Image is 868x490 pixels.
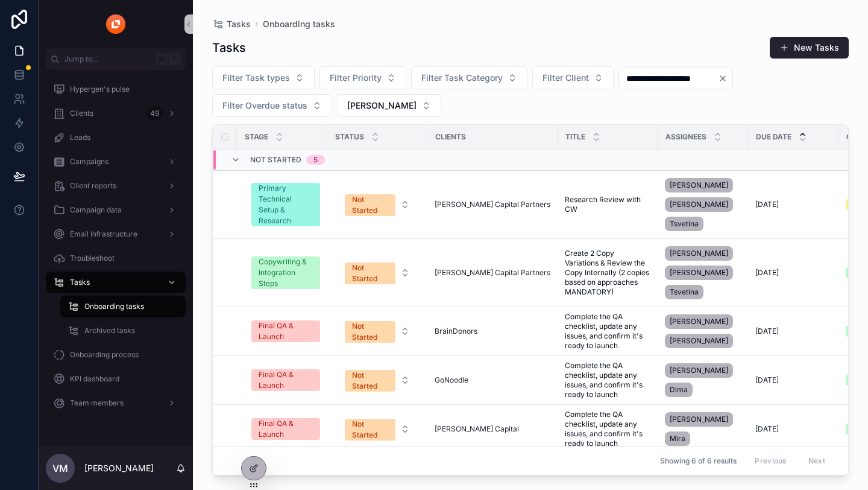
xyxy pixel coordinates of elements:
[70,84,130,94] span: Hypergen's pulse
[70,181,116,191] span: Client reports
[435,375,550,385] a: GoNoodle
[60,320,186,342] a: Archived tasks
[670,219,699,229] span: Tsvetina
[46,199,186,221] a: Campaign data
[335,256,420,289] button: Select Button
[435,200,550,209] a: [PERSON_NAME] Capital Partners
[435,268,550,278] a: [PERSON_NAME] Capital Partners
[52,461,68,476] span: VM
[352,419,388,441] div: Not Started
[170,54,180,64] span: K
[330,72,382,84] span: Filter Priority
[335,188,420,221] a: Select Button
[222,72,290,84] span: Filter Task types
[347,100,417,112] span: [PERSON_NAME]
[212,66,315,89] button: Select Button
[660,456,737,466] span: Showing 6 of 6 results
[245,132,268,142] span: Stage
[70,398,124,408] span: Team members
[755,200,831,209] a: [DATE]
[565,195,650,214] a: Research Review with CW
[665,244,741,302] a: [PERSON_NAME][PERSON_NAME]Tsvetina
[335,363,420,397] a: Select Button
[421,72,503,84] span: Filter Task Category
[352,370,388,392] div: Not Started
[335,314,420,348] a: Select Button
[251,320,320,342] a: Final QA & Launch
[411,66,527,89] button: Select Button
[251,369,320,391] a: Final QA & Launch
[565,361,650,399] a: Complete the QA checklist, update any issues, and confirm it's ready to launch
[670,287,699,297] span: Tsvetina
[251,256,320,289] a: Copywriting & Integration Steps
[64,54,151,64] span: Jump to...
[542,72,589,84] span: Filter Client
[435,424,519,434] span: [PERSON_NAME] Capital
[435,375,468,385] a: GoNoodle
[565,410,650,448] a: Complete the QA checklist, update any issues, and confirm it's ready to launch
[670,268,728,278] span: [PERSON_NAME]
[670,385,688,395] span: Dima
[756,132,791,142] span: Due date
[259,418,313,440] div: Final QA & Launch
[670,415,728,424] span: [PERSON_NAME]
[670,366,728,375] span: [PERSON_NAME]
[46,127,186,148] a: Leads
[337,94,441,117] button: Select Button
[46,392,186,414] a: Team members
[670,249,728,258] span: [PERSON_NAME]
[39,70,193,430] div: scrollable content
[222,100,307,112] span: Filter Overdue status
[250,155,301,165] span: Not Started
[46,344,186,366] a: Onboarding process
[212,18,251,30] a: Tasks
[259,320,313,342] div: Final QA & Launch
[60,296,186,317] a: Onboarding tasks
[665,176,741,234] a: [PERSON_NAME][PERSON_NAME]Tsvetina
[755,375,831,385] a: [DATE]
[435,132,466,142] span: Clients
[263,18,335,30] a: Onboarding tasks
[665,410,741,448] a: [PERSON_NAME]Mira
[84,462,154,474] p: [PERSON_NAME]
[335,315,420,348] button: Select Button
[335,412,420,446] a: Select Button
[259,183,313,226] div: Primary Technical Setup & Research
[565,312,650,351] a: Complete the QA checklist, update any issues, and confirm it's ready to launch
[565,132,585,142] span: Title
[46,223,186,245] a: Email Infrastructure
[319,66,406,89] button: Select Button
[670,180,728,190] span: [PERSON_NAME]
[435,326,550,336] a: BrainDonors
[670,336,728,346] span: [PERSON_NAME]
[565,249,650,297] a: Create 2 Copy Variations & Review the Copy Internally (2 copies based on approaches MANDATORY)
[335,256,420,290] a: Select Button
[46,272,186,293] a: Tasks
[665,312,741,351] a: [PERSON_NAME][PERSON_NAME]
[46,78,186,100] a: Hypergen's pulse
[770,37,849,59] button: New Tasks
[70,374,119,384] span: KPI dashboard
[352,321,388,343] div: Not Started
[70,157,108,167] span: Campaigns
[259,369,313,391] div: Final QA & Launch
[46,175,186,197] a: Client reports
[106,14,125,34] img: App logo
[755,424,779,434] span: [DATE]
[670,200,728,209] span: [PERSON_NAME]
[435,424,550,434] a: [PERSON_NAME] Capital
[670,434,685,444] span: Mira
[84,326,135,336] span: Archived tasks
[259,256,313,289] div: Copywriting & Integration Steps
[251,183,320,226] a: Primary Technical Setup & Research
[251,418,320,440] a: Final QA & Launch
[70,133,90,142] span: Leads
[755,268,831,278] a: [DATE]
